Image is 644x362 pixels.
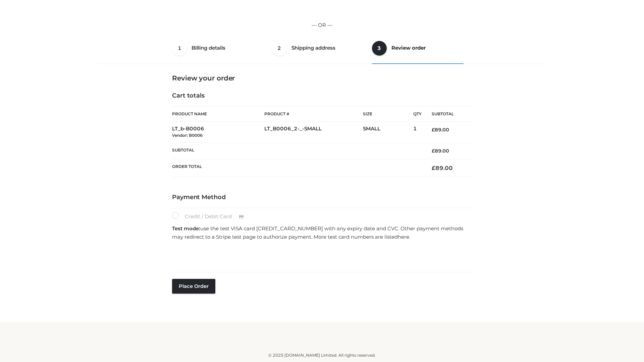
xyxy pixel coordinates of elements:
bdi: 89.00 [432,165,453,171]
h4: Cart totals [172,92,472,100]
th: Size [363,107,410,122]
span: £ [432,165,435,171]
img: Credit / Debit Card [235,213,248,221]
th: Order Total [172,159,422,177]
th: Subtotal [422,107,472,122]
td: LT_b-B0006 [172,122,264,143]
button: Place order [172,279,215,294]
th: Subtotal [172,142,422,159]
span: £ [432,148,435,154]
td: SMALL [363,122,413,143]
small: Vendor: B0006 [172,133,203,138]
strong: Test mode: [172,225,200,232]
bdi: 89.00 [432,127,449,133]
h3: Review your order [172,74,472,82]
td: 1 [413,122,422,143]
th: Qty [413,106,422,122]
iframe: Secure payment input frame [171,243,471,268]
th: Product Name [172,106,264,122]
span: £ [432,127,435,133]
p: — OR — [100,21,544,29]
h4: Payment Method [172,194,472,201]
p: use the test VISA card [CREDIT_CARD_NUMBER] with any expiry date and CVC. Other payment methods m... [172,224,472,241]
label: Credit / Debit Card [172,212,251,221]
th: Product # [264,106,363,122]
td: LT_B0006_2-_-SMALL [264,122,363,143]
bdi: 89.00 [432,148,449,154]
a: here [398,234,409,240]
div: © 2025 [DOMAIN_NAME] Limited. All rights reserved. [100,352,544,359]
